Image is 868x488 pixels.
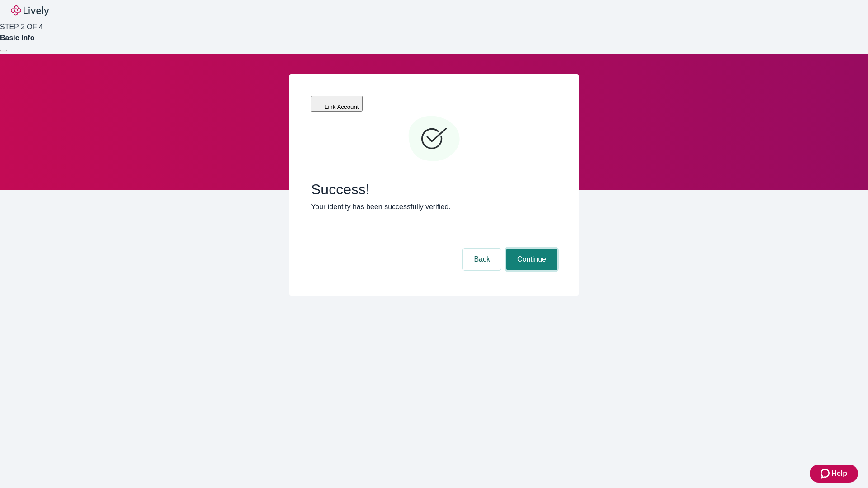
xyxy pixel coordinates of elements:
button: Link Account [311,96,363,112]
span: Help [831,468,847,479]
p: Your identity has been successfully verified. [311,202,557,212]
svg: Zendesk support icon [821,468,831,479]
button: Zendesk support iconHelp [810,465,858,483]
button: Back [463,249,501,270]
svg: Checkmark icon [407,112,461,166]
button: Continue [506,249,557,270]
img: Lively [11,5,49,16]
span: Success! [311,181,557,198]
